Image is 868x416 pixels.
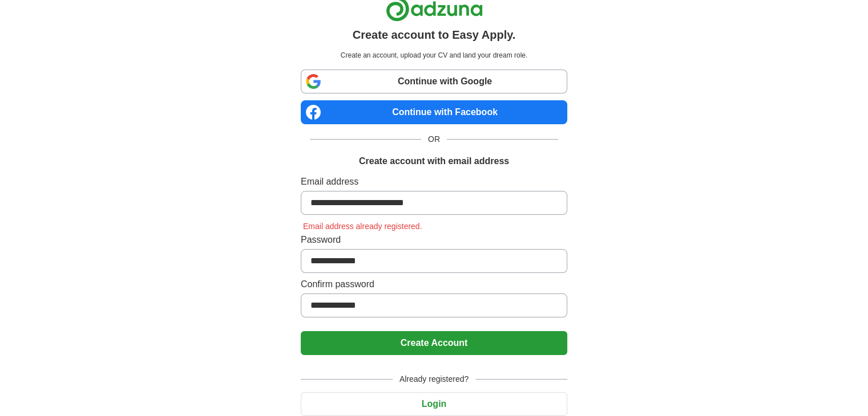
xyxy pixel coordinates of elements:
label: Password [301,233,567,247]
label: Confirm password [301,278,567,291]
button: Create Account [301,331,567,355]
span: Email address already registered. [301,222,425,231]
a: Login [301,399,567,409]
a: Continue with Facebook [301,100,567,124]
p: Create an account, upload your CV and land your dream role. [303,50,565,60]
button: Login [301,392,567,416]
span: Already registered? [393,373,475,385]
label: Email address [301,175,567,189]
h1: Create account to Easy Apply. [353,26,516,43]
h1: Create account with email address [359,154,509,168]
span: OR [421,133,447,145]
a: Continue with Google [301,70,567,93]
